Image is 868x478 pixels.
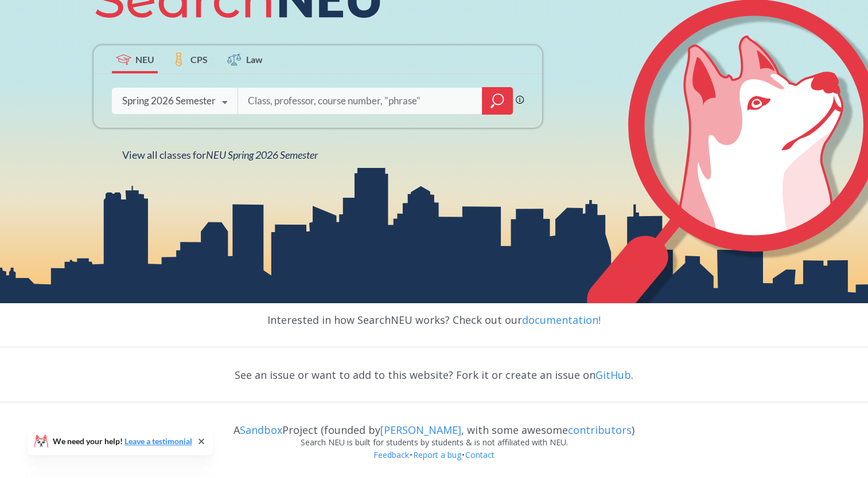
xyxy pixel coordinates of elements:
[412,449,462,460] a: Report a bug
[247,89,474,113] input: Class, professor, course number, "phrase"
[206,148,318,161] span: NEU Spring 2026 Semester
[465,449,495,460] a: Contact
[122,148,318,161] span: View all classes for
[135,53,154,66] span: NEU
[373,449,410,460] a: Feedback
[491,93,504,109] svg: magnifying glass
[240,423,282,437] a: Sandbox
[190,53,208,66] span: CPS
[482,87,513,115] div: magnifying glass
[522,313,601,327] a: documentation!
[568,423,632,437] a: contributors
[246,53,263,66] span: Law
[122,95,216,107] div: Spring 2026 Semester
[380,423,461,437] a: [PERSON_NAME]
[595,368,631,382] a: GitHub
